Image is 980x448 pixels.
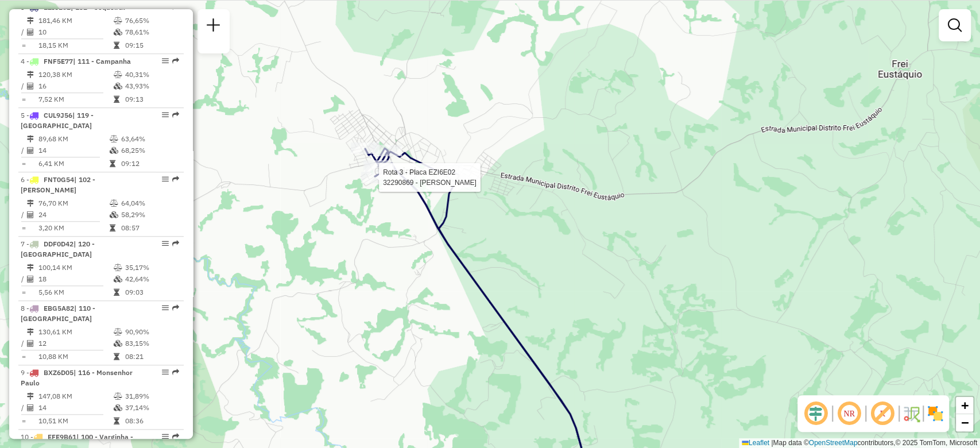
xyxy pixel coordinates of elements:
[172,240,179,247] em: Rota exportada
[121,145,179,156] td: 68,25%
[110,160,115,167] i: Tempo total em rota
[27,17,34,24] i: Distância Total
[21,273,26,285] td: /
[956,414,973,431] a: Zoom out
[125,273,179,285] td: 42,64%
[44,111,72,119] span: CUL9J56
[21,57,131,65] span: 4 -
[114,71,122,78] i: % de utilização do peso
[125,262,179,273] td: 35,17%
[44,240,73,248] span: DDF0D42
[114,340,122,347] i: % de utilização da cubagem
[110,211,118,218] i: % de utilização da cubagem
[110,225,115,231] i: Tempo total em rota
[38,198,109,209] td: 76,70 KM
[125,338,179,349] td: 83,15%
[38,391,113,402] td: 147,08 KM
[38,273,113,285] td: 18
[27,200,34,207] i: Distância Total
[21,111,94,130] span: | 119 - [GEOGRAPHIC_DATA]
[21,80,26,92] td: /
[172,369,179,376] em: Rota exportada
[125,287,179,298] td: 09:03
[38,133,109,145] td: 89,68 KM
[125,69,179,80] td: 40,31%
[27,340,34,347] i: Total de Atividades
[926,404,944,423] img: Exibir/Ocultar setores
[27,211,34,218] i: Total de Atividades
[44,304,74,312] span: EBG5A82
[21,304,95,323] span: | 110 - [GEOGRAPHIC_DATA]
[114,42,119,49] i: Tempo total em rota
[162,304,169,311] em: Opções
[110,200,118,207] i: % de utilização do peso
[114,83,122,90] i: % de utilização da cubagem
[125,351,179,362] td: 08:21
[162,240,169,247] em: Opções
[742,439,769,447] a: Leaflet
[121,222,179,234] td: 08:57
[121,198,179,209] td: 64,04%
[943,14,966,37] a: Exibir filtros
[956,397,973,414] a: Zoom in
[44,57,73,65] span: FNF5E77
[21,175,95,194] span: | 102 - [PERSON_NAME]
[27,404,34,411] i: Total de Atividades
[202,14,225,40] a: Nova sessão e pesquisa
[21,26,26,38] td: /
[121,158,179,169] td: 09:12
[162,369,169,376] em: Opções
[38,158,109,169] td: 6,41 KM
[835,400,863,427] span: Ocultar NR
[902,404,920,423] img: Fluxo de ruas
[38,209,109,221] td: 24
[172,304,179,311] em: Rota exportada
[121,209,179,221] td: 58,29%
[110,147,118,154] i: % de utilização da cubagem
[114,276,122,283] i: % de utilização da cubagem
[125,94,179,105] td: 09:13
[21,351,26,362] td: =
[125,80,179,92] td: 43,93%
[38,287,113,298] td: 5,56 KM
[21,158,26,169] td: =
[21,402,26,414] td: /
[961,415,969,430] span: −
[38,262,113,273] td: 100,14 KM
[809,439,858,447] a: OpenStreetMap
[44,175,74,184] span: FNT0G54
[27,393,34,400] i: Distância Total
[125,391,179,402] td: 31,89%
[125,26,179,38] td: 78,61%
[38,26,113,38] td: 10
[44,3,71,11] span: EZI6E02
[114,329,122,335] i: % de utilização do peso
[21,368,133,387] span: 9 -
[38,69,113,80] td: 120,38 KM
[38,326,113,338] td: 130,61 KM
[172,176,179,183] em: Rota exportada
[114,353,119,360] i: Tempo total em rota
[114,393,122,400] i: % de utilização do peso
[21,240,95,258] span: 7 -
[172,57,179,64] em: Rota exportada
[125,326,179,338] td: 90,90%
[38,222,109,234] td: 3,20 KM
[27,83,34,90] i: Total de Atividades
[38,80,113,92] td: 16
[21,175,95,194] span: 6 -
[162,433,169,440] em: Opções
[125,402,179,414] td: 37,14%
[125,415,179,427] td: 08:36
[38,94,113,105] td: 7,52 KM
[21,3,125,11] span: 3 -
[172,433,179,440] em: Rota exportada
[802,400,830,427] span: Ocultar deslocamento
[21,415,26,427] td: =
[38,145,109,156] td: 14
[38,415,113,427] td: 10,51 KM
[739,438,980,448] div: Map data © contributors,© 2025 TomTom, Microsoft
[38,338,113,349] td: 12
[114,418,119,424] i: Tempo total em rota
[21,287,26,298] td: =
